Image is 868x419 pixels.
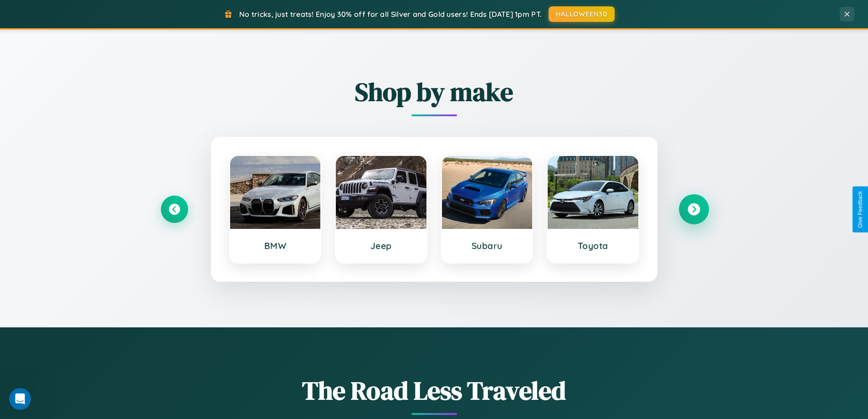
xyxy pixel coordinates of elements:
h3: BMW [239,240,312,251]
div: Give Feedback [857,191,863,228]
h2: Shop by make [161,74,708,109]
h3: Subaru [451,240,524,251]
span: No tricks, just treats! Enjoy 30% off for all Silver and Gold users! Ends [DATE] 1pm PT. [239,10,542,19]
h3: Toyota [557,240,629,251]
h3: Jeep [345,240,417,251]
h1: The Road Less Traveled [161,373,708,408]
iframe: Intercom live chat [9,388,31,410]
button: HALLOWEEN30 [549,6,615,22]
